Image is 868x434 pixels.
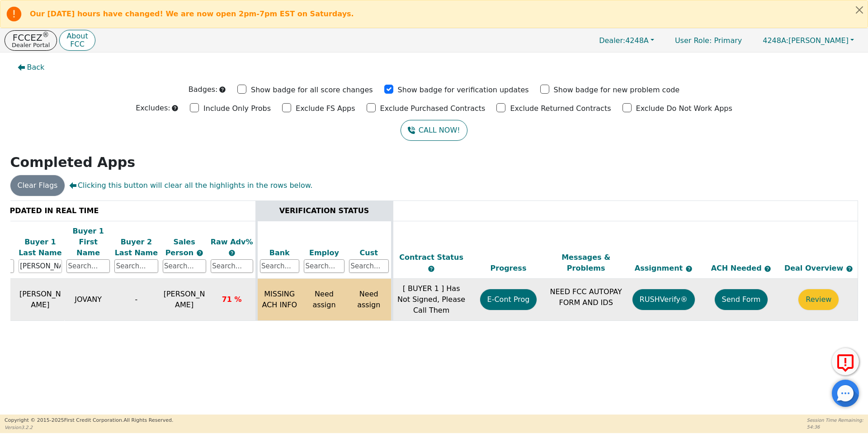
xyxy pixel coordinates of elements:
p: Show badge for all score changes [251,85,373,95]
td: [PERSON_NAME] [16,279,64,321]
p: Show badge for verification updates [398,85,529,95]
td: JOVANY [64,279,112,321]
p: FCC [66,41,88,48]
button: E-Cont Prog [480,289,537,310]
span: Dealer: [599,36,625,45]
p: 54:36 [807,424,863,430]
span: Assignment [635,264,685,272]
span: 71 % [222,295,242,304]
td: [ BUYER 1 ] Has Not Signed, Please Call Them [392,279,470,321]
button: Review [798,289,839,310]
button: CALL NOW! [401,120,467,141]
span: User Role : [675,36,712,45]
button: AboutFCC [59,30,95,51]
input: Search... [19,259,62,273]
input: Search... [349,259,389,273]
button: Dealer:4248A [590,33,664,48]
div: Cust [349,248,389,258]
span: 4248A: [763,36,788,45]
td: Need assign [302,279,347,321]
p: Version 3.2.2 [5,424,173,431]
input: Search... [66,259,110,273]
button: Close alert [851,0,868,19]
span: All Rights Reserved. [123,417,173,423]
a: User Role: Primary [666,32,751,49]
button: Clear Flags [10,175,65,196]
p: Copyright © 2015- 2025 First Credit Corporation. [5,417,173,424]
button: FCCEZ®Dealer Portal [5,30,57,51]
td: - [112,279,160,321]
p: Exclude Do Not Work Apps [636,103,732,114]
span: Clicking this button will clear all the highlights in the rows below. [69,180,312,191]
button: Report Error to FCC [832,348,859,375]
button: RUSHVerify® [632,289,695,310]
td: Need assign [347,279,392,321]
div: VERIFICATION STATUS [260,205,389,216]
p: FCCEZ [12,33,50,42]
button: 4248A:[PERSON_NAME] [753,33,863,48]
button: Send Form [715,289,768,310]
p: Exclude FS Apps [296,103,355,114]
p: NEED FCC AUTOPAY FORM AND IDS [549,286,623,308]
p: Dealer Portal [12,42,50,48]
span: Sales Person [165,238,196,257]
span: [PERSON_NAME] [164,290,205,309]
strong: Completed Apps [10,154,136,170]
input: Search... [304,259,344,273]
p: Primary [666,32,751,49]
button: Back [10,57,52,78]
input: Search... [211,259,253,273]
div: Buyer 1 First Name [66,226,110,258]
p: Session Time Remaining: [807,417,863,424]
sup: ® [42,31,49,39]
div: Messages & Problems [549,252,623,274]
p: Exclude Returned Contracts [510,103,611,114]
input: Search... [114,259,158,273]
span: Raw Adv% [211,238,253,246]
td: MISSING ACH INFO [256,279,302,321]
div: Buyer 2 Last Name [114,237,158,258]
span: Deal Overview [784,264,853,272]
input: Search... [163,259,206,273]
span: ACH Needed [711,264,764,272]
p: Badges: [189,84,218,95]
p: Show badge for new problem code [554,85,680,95]
span: 4248A [599,36,649,45]
div: Progress [472,263,545,274]
p: Exclude Purchased Contracts [380,103,486,114]
p: About [66,33,88,40]
span: Contract Status [399,253,463,262]
p: Include Only Probs [203,103,271,114]
input: Search... [260,259,300,273]
div: Employ [304,248,344,258]
div: Buyer 1 Last Name [19,237,62,258]
div: Bank [260,248,300,258]
b: Our [DATE] hours have changed! We are now open 2pm-7pm EST on Saturdays. [30,10,354,18]
span: Back [27,62,45,73]
span: [PERSON_NAME] [763,36,849,45]
p: Excludes: [136,103,170,114]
